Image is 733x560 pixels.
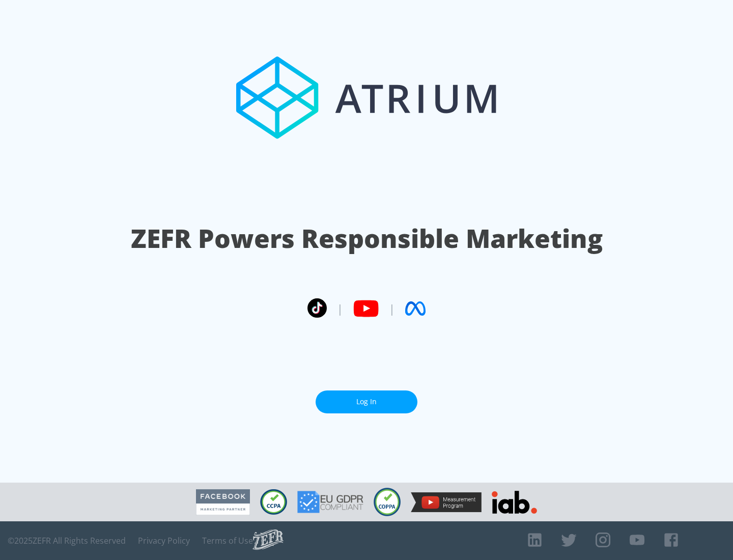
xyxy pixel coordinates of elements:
img: GDPR Compliant [297,491,363,513]
img: CCPA Compliant [260,489,287,515]
img: COPPA Compliant [374,488,401,516]
span: © 2025 ZEFR All Rights Reserved [8,536,126,546]
a: Log In [316,390,417,413]
img: YouTube Measurement Program [411,492,482,512]
span: | [389,301,395,316]
a: Privacy Policy [138,536,190,546]
span: | [337,301,343,316]
h1: ZEFR Powers Responsible Marketing [131,221,603,256]
img: Facebook Marketing Partner [196,489,250,515]
img: IAB [492,491,537,514]
a: Terms of Use [202,536,253,546]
